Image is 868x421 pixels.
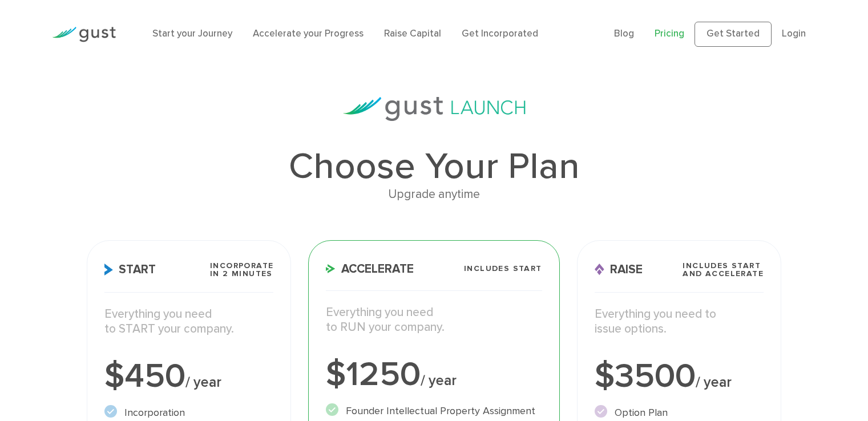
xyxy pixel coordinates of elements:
a: Accelerate your Progress [253,28,364,39]
span: Start [104,264,156,276]
span: / year [421,372,457,389]
div: $1250 [326,358,542,392]
a: Pricing [655,28,684,39]
span: Raise [595,264,643,276]
img: Gust Logo [52,27,116,42]
img: gust-launch-logos.svg [343,97,526,121]
a: Get Started [695,22,772,47]
a: Get Incorporated [462,28,538,39]
a: Blog [614,28,634,39]
li: Founder Intellectual Property Assignment [326,403,542,419]
div: $3500 [595,359,764,394]
img: Raise Icon [595,264,604,276]
h1: Choose Your Plan [87,148,781,185]
div: $450 [104,359,274,394]
li: Option Plan [595,405,764,420]
a: Raise Capital [384,28,441,39]
p: Everything you need to START your company. [104,307,274,337]
p: Everything you need to RUN your company. [326,305,542,335]
a: Start your Journey [152,28,232,39]
span: Includes START and ACCELERATE [683,262,764,278]
img: Accelerate Icon [326,264,336,273]
span: / year [696,374,732,391]
div: Upgrade anytime [87,185,781,204]
img: Start Icon X2 [104,264,113,276]
a: Login [782,28,806,39]
p: Everything you need to issue options. [595,307,764,337]
span: Includes START [464,265,542,273]
span: / year [185,374,221,391]
li: Incorporation [104,405,274,420]
span: Accelerate [326,263,414,275]
span: Incorporate in 2 Minutes [210,262,273,278]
